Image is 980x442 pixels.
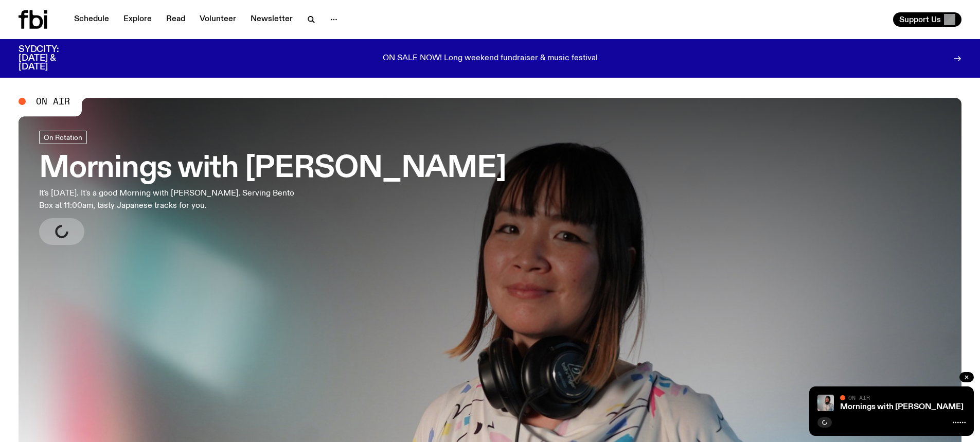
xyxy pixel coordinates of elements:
span: On Air [36,97,70,106]
span: Support Us [899,15,941,24]
a: Read [160,12,191,27]
button: Support Us [893,12,961,27]
a: Mornings with [PERSON_NAME] [840,403,964,411]
a: Schedule [68,12,115,27]
a: Newsletter [244,12,299,27]
span: On Air [848,394,870,401]
h3: SYDCITY: [DATE] & [DATE] [19,45,84,72]
p: ON SALE NOW! Long weekend fundraiser & music festival [383,54,598,63]
p: It's [DATE]. It's a good Morning with [PERSON_NAME]. Serving Bento Box at 11:00am, tasty Japanese... [39,187,302,212]
a: Volunteer [193,12,242,27]
a: On Rotation [39,131,87,144]
span: On Rotation [44,133,82,141]
img: Kana Frazer is smiling at the camera with her head tilted slightly to her left. She wears big bla... [817,395,834,411]
h3: Mornings with [PERSON_NAME] [39,154,506,183]
a: Explore [117,12,158,27]
a: Mornings with [PERSON_NAME]It's [DATE]. It's a good Morning with [PERSON_NAME]. Serving Bento Box... [39,131,506,245]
